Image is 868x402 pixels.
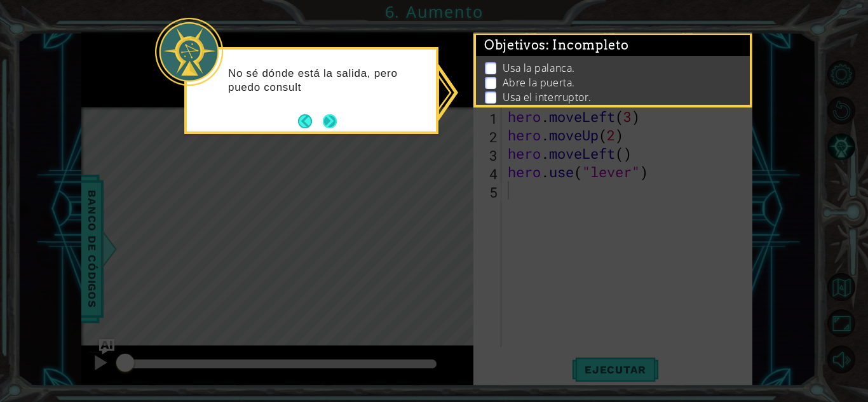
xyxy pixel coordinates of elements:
[503,90,592,104] p: Usa el interruptor.
[484,37,629,53] span: Objetivos
[503,76,575,90] p: Abre la puerta.
[503,61,575,75] p: Usa la palanca.
[546,37,628,53] span: : Incompleto
[298,114,323,128] button: Back
[228,67,427,95] p: No sé dónde está la salida, pero puedo consult
[323,114,337,128] button: Next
